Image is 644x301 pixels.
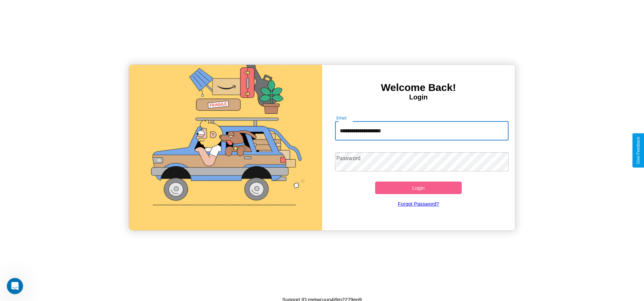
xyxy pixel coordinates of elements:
h3: Welcome Back! [322,82,515,93]
div: Give Feedback [636,137,641,164]
label: Email [336,115,347,121]
h4: Login [322,93,515,101]
button: Login [375,182,462,194]
img: gif [129,65,322,230]
iframe: Intercom live chat [7,278,23,294]
a: Forgot Password? [332,194,505,213]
